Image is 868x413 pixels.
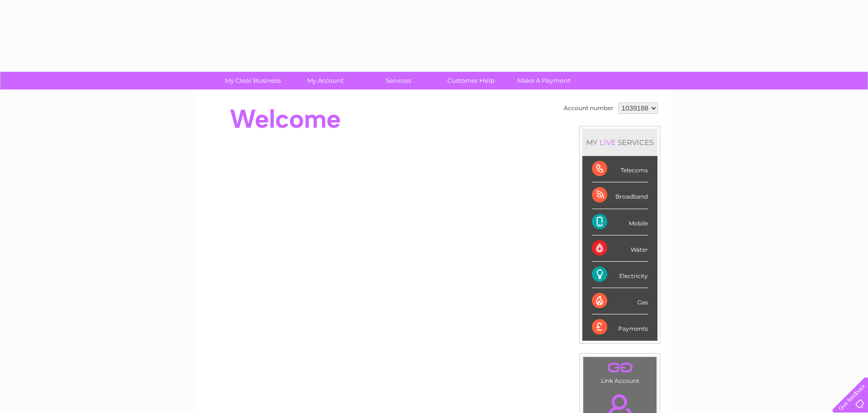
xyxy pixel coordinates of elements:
[592,156,648,182] div: Telecoms
[592,288,648,314] div: Gas
[582,129,657,156] div: MY SERVICES
[592,314,648,340] div: Payments
[586,359,654,376] a: .
[359,72,438,89] a: Services
[592,235,648,262] div: Water
[504,72,583,89] a: Make A Payment
[592,182,648,209] div: Broadband
[592,209,648,235] div: Mobile
[432,72,511,89] a: Customer Help
[213,72,292,89] a: My Clear Business
[598,138,618,147] div: LIVE
[561,100,616,116] td: Account number
[592,262,648,288] div: Electricity
[286,72,365,89] a: My Account
[583,357,657,387] td: Link Account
